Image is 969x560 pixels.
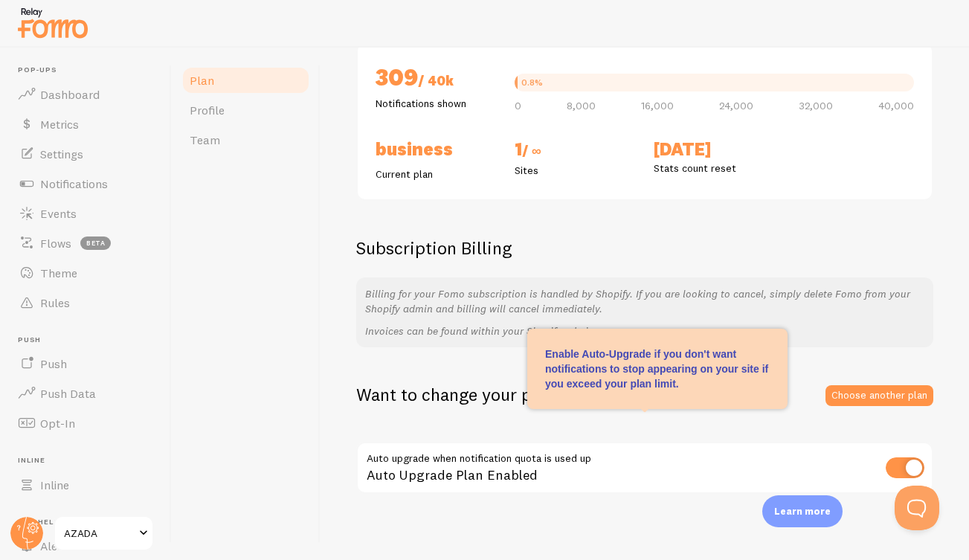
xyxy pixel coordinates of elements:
[365,286,924,316] p: Billing for your Fomo subscription is handled by Shopify. If you are looking to cancel, simply de...
[376,167,497,181] p: Current plan
[40,386,96,401] span: Push Data
[18,65,162,75] span: Pop-ups
[54,515,154,551] a: AZADA
[719,100,753,111] span: 24,000
[356,383,564,406] h2: Want to change your plan?
[376,138,497,161] h2: Business
[521,78,543,87] div: 0.8%
[9,258,162,288] a: Theme
[64,524,135,542] span: AZADA
[356,236,933,260] h2: Subscription Billing
[654,161,775,176] p: Stats count reset
[9,408,162,438] a: Opt-In
[40,477,69,492] span: Inline
[40,176,108,191] span: Notifications
[40,416,75,431] span: Opt-In
[40,236,71,251] span: Flows
[80,236,111,250] span: beta
[515,138,636,163] h2: 1
[878,100,914,111] span: 40,000
[18,335,162,345] span: Push
[18,456,162,466] span: Inline
[515,100,521,111] span: 0
[40,265,77,280] span: Theme
[40,295,70,310] span: Rules
[181,95,311,125] a: Profile
[365,324,924,338] p: Invoices can be found within your Shopify admin.
[190,132,220,147] span: Team
[9,80,162,109] a: Dashboard
[40,206,77,221] span: Events
[356,442,933,496] div: Auto Upgrade Plan Enabled
[895,486,939,530] iframe: Help Scout Beacon - Open
[40,87,100,102] span: Dashboard
[522,142,541,159] span: / ∞
[181,125,311,155] a: Team
[40,356,67,371] span: Push
[190,103,225,118] span: Profile
[9,199,162,228] a: Events
[9,139,162,169] a: Settings
[376,62,497,96] h2: 309
[515,163,636,178] p: Sites
[762,495,843,527] div: Learn more
[774,504,831,518] p: Learn more
[376,96,497,111] p: Notifications shown
[16,4,90,42] img: fomo-relay-logo-orange.svg
[9,169,162,199] a: Notifications
[40,117,79,132] span: Metrics
[181,65,311,95] a: Plan
[9,379,162,408] a: Push Data
[654,138,775,161] h2: [DATE]
[799,100,833,111] span: 32,000
[40,147,83,161] span: Settings
[9,470,162,500] a: Inline
[9,288,162,318] a: Rules
[9,228,162,258] a: Flows beta
[418,72,454,89] span: / 40k
[9,349,162,379] a: Push
[9,109,162,139] a: Metrics
[567,100,596,111] span: 8,000
[190,73,214,88] span: Plan
[641,100,674,111] span: 16,000
[545,347,770,391] p: Enable Auto-Upgrade if you don't want notifications to stop appearing on your site if you exceed ...
[825,385,933,406] a: Choose another plan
